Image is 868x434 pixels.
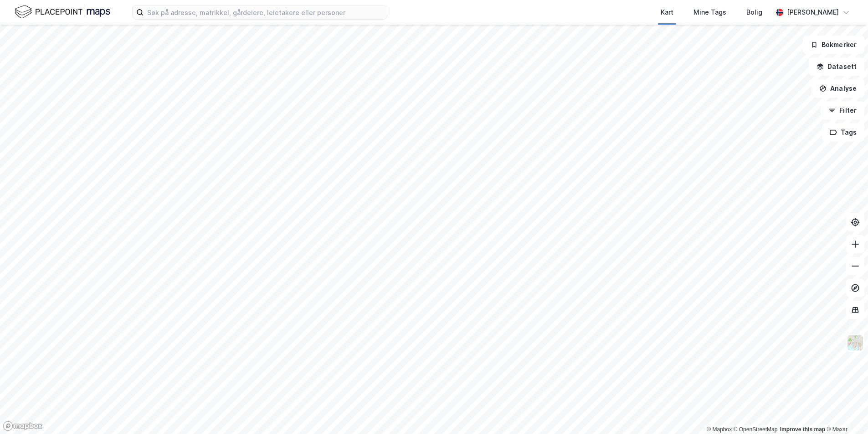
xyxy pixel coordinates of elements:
[822,390,868,434] iframe: Chat Widget
[847,334,864,351] img: Z
[746,7,762,18] div: Bolig
[3,421,43,431] a: Mapbox homepage
[15,4,110,20] img: logo.f888ab2527a4732fd821a326f86c7f29.svg
[812,79,864,98] button: Analyse
[803,36,864,54] button: Bokmerker
[787,7,839,18] div: [PERSON_NAME]
[734,426,778,433] a: OpenStreetMap
[707,426,732,433] a: Mapbox
[822,123,864,141] button: Tags
[822,390,868,434] div: Kontrollprogram for chat
[693,7,726,18] div: Mine Tags
[144,5,387,19] input: Søk på adresse, matrikkel, gårdeiere, leietakere eller personer
[780,426,825,433] a: Improve this map
[821,101,864,120] button: Filter
[809,58,864,76] button: Datasett
[661,7,673,18] div: Kart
